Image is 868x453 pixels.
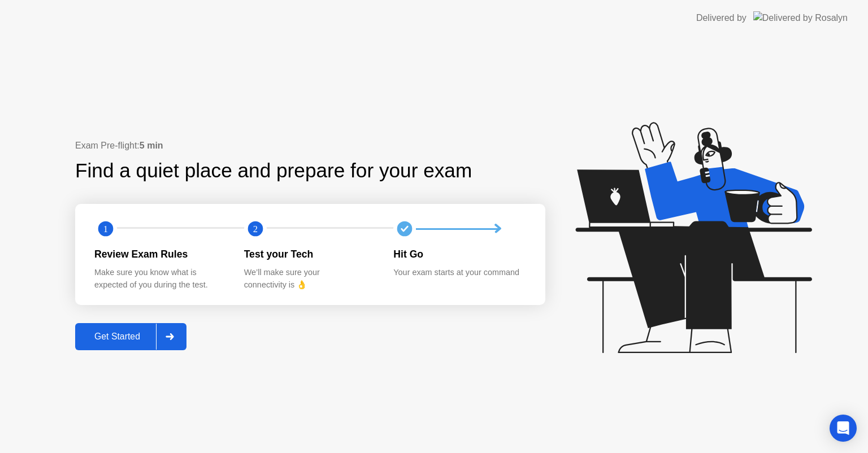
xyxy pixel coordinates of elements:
b: 5 min [140,141,163,150]
div: Your exam starts at your command [393,267,525,279]
text: 2 [253,224,258,234]
div: Delivered by [696,11,747,25]
div: Find a quiet place and prepare for your exam [75,156,474,186]
button: Get Started [75,323,186,350]
img: Delivered by Rosalyn [753,11,848,24]
div: Exam Pre-flight: [75,139,545,153]
text: 1 [103,224,108,234]
div: Get Started [79,332,156,342]
div: Make sure you know what is expected of you during the test. [94,267,226,291]
div: Open Intercom Messenger [830,415,857,442]
div: Test your Tech [244,247,376,262]
div: Hit Go [393,247,525,262]
div: We’ll make sure your connectivity is 👌 [244,267,376,291]
div: Review Exam Rules [94,247,226,262]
